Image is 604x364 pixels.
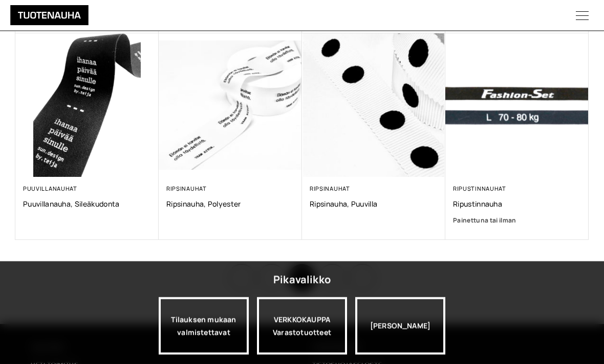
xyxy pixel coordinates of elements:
[23,185,77,193] a: Puuvillanauhat
[23,199,151,209] a: Puuvillanauha, sileäkudonta
[273,271,331,289] div: Pikavalikko
[453,199,581,209] a: Ripustinnauha
[166,185,207,193] a: Ripsinauhat
[257,297,347,355] div: VERKKOKAUPPA Varastotuotteet
[257,297,347,355] a: VERKKOKAUPPAVarastotuotteet
[10,5,89,26] img: Tuotenauha Oy
[159,297,249,355] a: Tilauksen mukaan valmistettavat
[310,199,438,209] a: Ripsinauha, puuvilla
[453,185,506,193] a: Ripustinnauhat
[453,216,516,225] strong: Painettuna tai ilman
[355,297,445,355] div: [PERSON_NAME]
[453,216,581,226] a: Painettuna tai ilman
[166,199,294,209] a: Ripsinauha, polyester
[310,185,350,193] a: Ripsinauhat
